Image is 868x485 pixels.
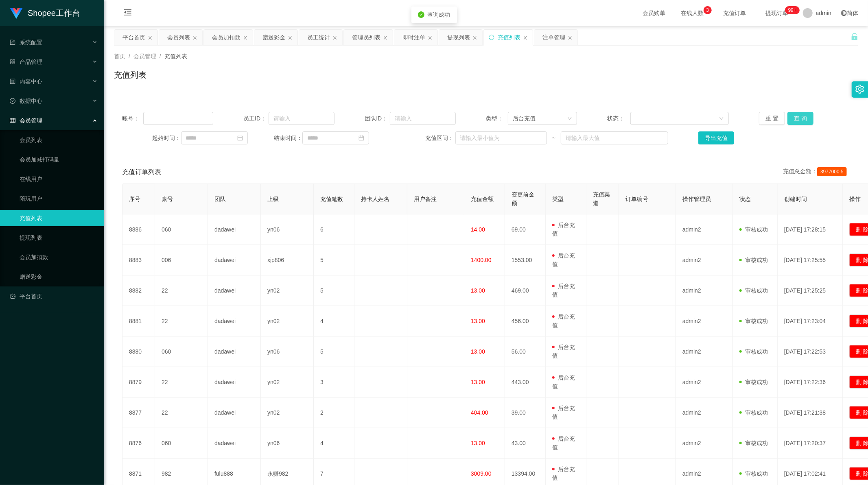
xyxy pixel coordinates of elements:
sup: 265 [785,6,800,14]
span: 后台充值 [552,466,575,481]
td: [DATE] 17:28:15 [778,214,843,245]
td: yn06 [261,336,314,367]
span: 审核成功 [739,287,768,294]
i: 图标: close [523,35,528,40]
td: 3 [314,367,354,398]
i: 图标: form [10,39,15,45]
span: 审核成功 [739,257,768,263]
i: 图标: close [192,35,197,40]
div: 充值总金额： [783,167,850,177]
i: 图标: close [383,35,388,40]
span: 审核成功 [739,379,768,385]
span: 用户备注 [414,196,437,202]
span: 结束时间： [274,134,302,142]
td: [DATE] 17:25:55 [778,245,843,275]
i: 图标: close [472,35,477,40]
span: 后台充值 [552,435,575,450]
td: dadawei [208,214,261,245]
span: 账号 [162,196,173,202]
td: 8883 [122,245,155,275]
span: 13.00 [471,440,485,446]
td: [DATE] 17:22:36 [778,367,843,398]
div: 后台充值 [513,112,536,125]
td: dadawei [208,306,261,336]
td: 006 [155,245,208,275]
i: 图标: unlock [851,33,858,40]
div: 赠送彩金 [262,30,285,45]
button: 导出充值 [698,131,734,144]
td: 22 [155,306,208,336]
span: 状态 [739,196,751,202]
div: 管理员列表 [352,30,380,45]
button: 重 置 [759,112,785,125]
i: 图标: setting [855,85,864,94]
span: 充值列表 [164,53,187,59]
span: 起始时间： [153,134,181,142]
div: 充值列表 [498,30,520,45]
div: 提现列表 [447,30,470,45]
td: 8886 [122,214,155,245]
a: 充值列表 [20,210,98,226]
td: 5 [314,275,354,306]
span: 14.00 [471,226,485,233]
span: 后台充值 [552,283,575,298]
td: [DATE] 17:22:53 [778,336,843,367]
td: admin2 [676,245,733,275]
button: 查 询 [787,112,813,125]
td: 060 [155,428,208,459]
td: 8877 [122,398,155,428]
span: 13.00 [471,287,485,294]
span: 1400.00 [471,257,492,263]
span: 后台充值 [552,252,575,267]
i: 图标: close [243,35,248,40]
i: 图标: menu-fold [114,0,142,26]
span: 产品管理 [10,59,42,65]
span: 404.00 [471,409,488,416]
span: 会员管理 [133,53,156,59]
img: logo.9652507e.png [10,8,23,19]
span: 后台充值 [552,405,575,420]
div: 注单管理 [542,30,565,45]
td: dadawei [208,336,261,367]
td: yn06 [261,428,314,459]
span: 审核成功 [739,470,768,477]
a: 图标: dashboard平台首页 [10,288,98,304]
i: 图标: close [148,35,153,40]
span: 序号 [129,196,140,202]
i: 图标: close [428,35,433,40]
td: 8879 [122,367,155,398]
i: 图标: check-circle-o [10,98,15,104]
td: 56.00 [505,336,546,367]
span: 订单编号 [625,196,648,202]
td: yn02 [261,275,314,306]
span: 审核成功 [739,409,768,416]
i: 图标: global [841,10,847,16]
i: 图标: down [567,116,572,122]
span: 提现订单 [761,10,792,16]
td: 22 [155,367,208,398]
a: 在线用户 [20,171,98,187]
div: 会员加扣款 [212,30,241,45]
td: 4 [314,306,354,336]
span: 充值渠道 [593,191,610,206]
i: 图标: close [568,35,573,40]
td: 5 [314,245,354,275]
td: 8880 [122,336,155,367]
span: 13.00 [471,318,485,324]
h1: 充值列表 [114,69,146,81]
td: yn02 [261,367,314,398]
td: 6 [314,214,354,245]
td: dadawei [208,367,261,398]
span: 员工ID： [243,114,269,123]
i: 图标: appstore-o [10,59,15,65]
td: dadawei [208,428,261,459]
td: 43.00 [505,428,546,459]
span: 后台充值 [552,344,575,359]
i: icon: check-circle [418,11,424,18]
td: 1553.00 [505,245,546,275]
td: 443.00 [505,367,546,398]
td: yn06 [261,214,314,245]
td: dadawei [208,398,261,428]
span: 审核成功 [739,318,768,324]
td: admin2 [676,214,733,245]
